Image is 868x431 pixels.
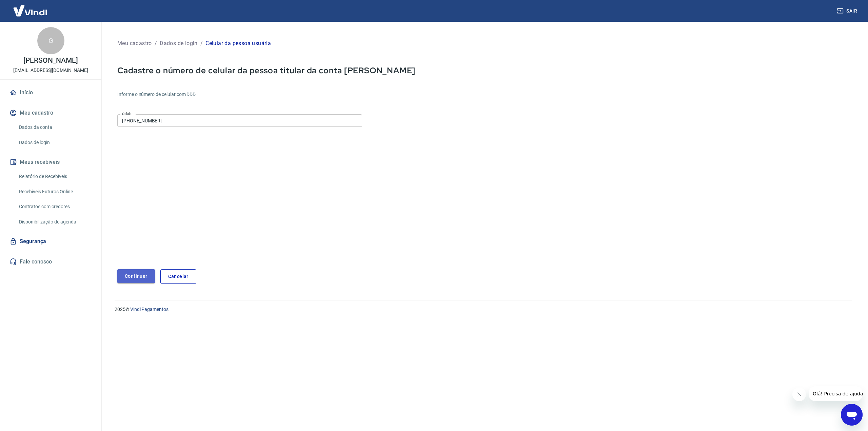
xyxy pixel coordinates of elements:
[37,27,64,54] div: G
[835,5,860,17] button: Sair
[155,39,157,47] p: /
[122,111,133,116] label: Celular
[130,307,169,312] a: Vindi Pagamentos
[160,269,196,284] a: Cancelar
[16,215,93,229] a: Disponibilização de agenda
[4,5,57,10] span: Olá! Precisa de ajuda?
[13,67,88,74] p: [EMAIL_ADDRESS][DOMAIN_NAME]
[200,39,203,47] p: /
[8,254,93,269] a: Fale conosco
[16,200,93,214] a: Contratos com credores
[792,388,806,401] iframe: Fechar mensagem
[8,105,93,120] button: Meu cadastro
[16,170,93,183] a: Relatório de Recebíveis
[8,155,93,170] button: Meus recebíveis
[16,120,93,134] a: Dados da conta
[117,91,852,98] h6: Informe o número de celular com DDD
[117,65,852,76] p: Cadastre o número de celular da pessoa titular da conta [PERSON_NAME]
[8,85,93,100] a: Início
[205,39,271,47] p: Celular da pessoa usuária
[115,306,852,313] p: 2025 ©
[117,39,152,47] p: Meu cadastro
[809,386,863,401] iframe: Mensagem da empresa
[8,0,52,21] img: Vindi
[16,185,93,199] a: Recebíveis Futuros Online
[16,136,93,150] a: Dados de login
[160,39,198,47] p: Dados de login
[841,404,863,426] iframe: Botão para abrir a janela de mensagens
[117,269,155,283] button: Continuar
[8,234,93,249] a: Segurança
[23,57,78,64] p: [PERSON_NAME]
